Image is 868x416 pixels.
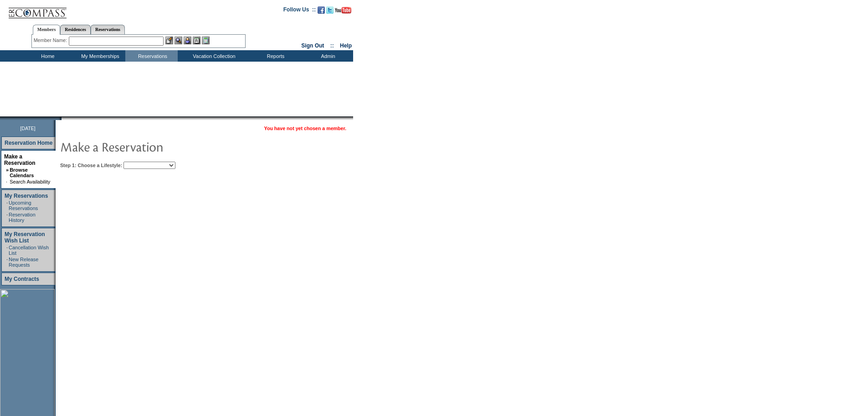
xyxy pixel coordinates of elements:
[6,212,8,223] td: ·
[184,37,191,44] img: Impersonate
[73,50,125,62] td: My Memberships
[21,50,73,62] td: Home
[33,25,61,35] a: Members
[326,6,334,14] img: Follow us on Twitter
[60,163,122,168] b: Step 1: Choose a Lifestyle:
[10,167,34,178] a: Browse Calendars
[175,37,182,44] img: View
[202,37,210,44] img: b_calculator.gif
[6,200,8,211] td: ·
[6,167,9,173] b: »
[335,7,351,14] img: Subscribe to our YouTube Channel
[4,153,36,166] a: Make a Reservation
[318,6,325,14] img: Become our fan on Facebook
[9,212,36,223] a: Reservation History
[5,231,45,244] a: My Reservation Wish List
[60,25,91,34] a: Residences
[91,25,125,34] a: Reservations
[6,179,9,184] td: ·
[264,126,346,131] span: You have not yet chosen a member.
[326,9,334,15] a: Follow us on Twitter
[178,50,248,62] td: Vacation Collection
[283,5,316,16] td: Follow Us ::
[301,42,324,49] a: Sign Out
[6,245,8,256] td: ·
[5,140,52,146] a: Reservation Home
[58,116,62,120] img: promoShadowLeftCorner.gif
[62,116,62,120] img: blank.gif
[9,257,38,268] a: New Release Requests
[10,179,50,184] a: Search Availability
[20,126,36,131] span: [DATE]
[301,50,353,62] td: Admin
[5,193,48,199] a: My Reservations
[34,37,69,44] div: Member Name:
[330,42,334,49] span: ::
[193,37,200,44] img: Reservations
[165,37,173,44] img: b_edit.gif
[318,9,325,15] a: Become our fan on Facebook
[9,200,38,211] a: Upcoming Reservations
[248,50,301,62] td: Reports
[125,50,178,62] td: Reservations
[9,245,49,256] a: Cancellation Wish List
[5,276,39,282] a: My Contracts
[6,257,8,268] td: ·
[340,42,352,49] a: Help
[335,9,351,15] a: Subscribe to our YouTube Channel
[60,137,242,156] img: pgTtlMakeReservation.gif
